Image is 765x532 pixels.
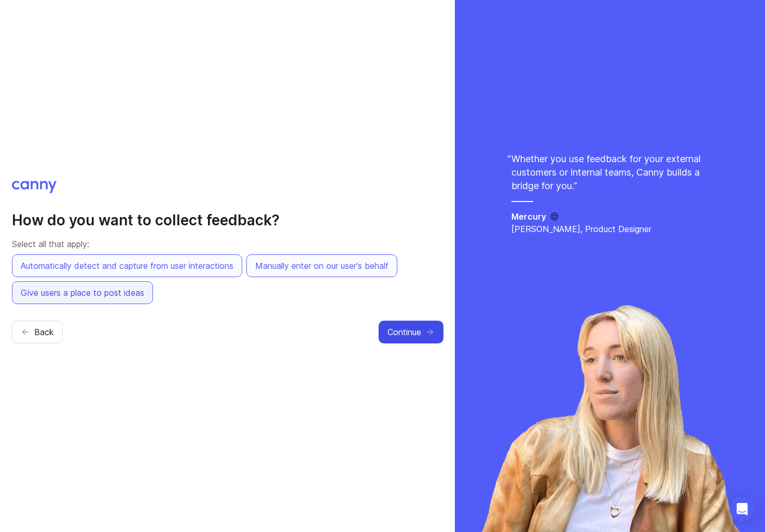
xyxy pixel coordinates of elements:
[21,260,233,272] span: Automatically detect and capture from user interactions
[479,304,741,532] img: ida-a4f6ad510ca8190a479017bfc31a2025.webp
[511,210,546,223] h5: Mercury
[730,497,755,522] div: Open Intercom Messenger
[379,321,443,343] button: Continue
[511,223,708,235] p: [PERSON_NAME], Product Designer
[511,152,708,193] p: Whether you use feedback for your external customers or internal teams, Canny builds a bridge for...
[12,238,443,250] p: Select all that apply:
[12,281,153,304] button: Give users a place to post ideas
[12,181,57,193] img: Canny logo
[246,254,397,277] button: Manually enter on our user's behalf
[12,254,242,277] button: Automatically detect and capture from user interactions
[12,211,443,229] h2: How do you want to collect feedback?
[550,212,559,221] img: Mercury logo
[387,326,421,338] span: Continue
[34,326,54,338] span: Back
[12,321,63,343] button: Back
[21,286,144,299] span: Give users a place to post ideas
[255,260,388,272] span: Manually enter on our user's behalf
